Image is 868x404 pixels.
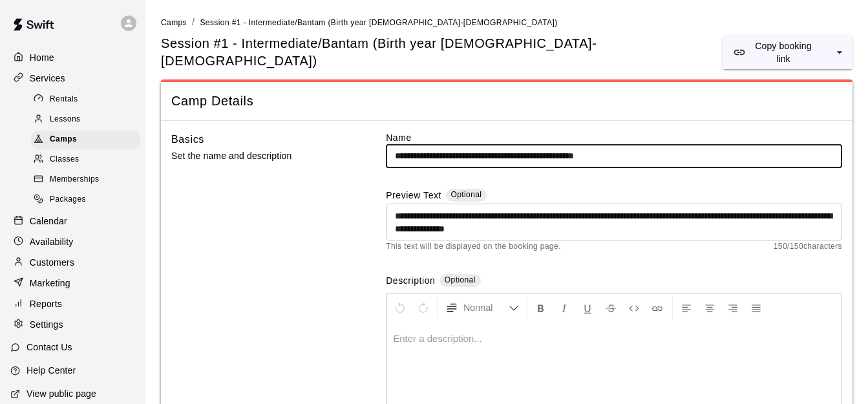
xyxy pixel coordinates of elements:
label: Preview Text [386,189,441,204]
span: Classes [50,153,79,166]
button: Insert Code [623,296,645,319]
h6: Basics [171,131,204,148]
p: Services [30,72,65,85]
div: Lessons [31,111,140,129]
p: Reports [30,297,62,310]
p: Copy booking link [750,39,816,65]
span: Lessons [50,113,81,126]
button: Right Align [722,296,744,319]
span: Optional [451,190,482,199]
span: This text will be displayed on the booking page. [386,240,561,253]
button: Formatting Options [440,296,524,319]
a: Services [10,69,135,88]
a: Camps [161,17,187,27]
span: Normal [463,301,509,314]
button: Justify Align [745,296,767,319]
span: Session #1 - Intermediate/Bantam (Birth year [DEMOGRAPHIC_DATA]-[DEMOGRAPHIC_DATA]) [200,18,557,27]
a: Customers [10,253,135,272]
a: Marketing [10,273,135,293]
li: / [192,16,195,29]
p: Customers [30,256,74,269]
a: Classes [31,150,145,170]
span: 150 / 150 characters [774,240,842,253]
button: Format Underline [577,296,598,319]
a: Settings [10,315,135,334]
span: Packages [50,193,86,206]
a: Memberships [31,170,145,190]
div: Memberships [31,171,140,189]
button: Insert Link [646,296,668,319]
span: Memberships [50,173,99,186]
a: Packages [31,190,145,210]
button: select merge strategy [827,36,852,69]
a: Camps [31,130,145,150]
p: Contact Us [26,341,72,354]
p: Help Center [26,364,76,377]
a: Reports [10,294,135,314]
div: Classes [31,151,140,169]
p: Settings [30,318,63,331]
button: Center Align [699,296,721,319]
button: Format Italics [553,296,575,319]
button: Format Bold [530,296,552,319]
div: Packages [31,191,140,209]
span: Camps [161,18,187,27]
span: Optional [445,275,476,284]
label: Name [386,131,842,144]
label: Description [386,274,435,289]
button: Left Align [675,296,697,319]
h5: Session #1 - Intermediate/Bantam (Birth year [DEMOGRAPHIC_DATA]-[DEMOGRAPHIC_DATA]) [161,35,723,69]
p: Availability [30,235,74,248]
div: Camps [31,131,140,149]
p: Set the name and description [171,148,346,164]
button: Format Strikethrough [600,296,622,319]
a: Rentals [31,89,145,109]
span: Camps [50,133,77,146]
p: Marketing [30,277,70,290]
div: Rentals [31,90,140,109]
button: Redo [412,296,434,319]
button: Undo [389,296,411,319]
a: Home [10,48,135,67]
p: Home [30,51,54,64]
a: Availability [10,232,135,251]
span: Rentals [50,93,78,106]
a: Lessons [31,109,145,129]
p: View public page [26,387,96,400]
nav: breadcrumb [161,16,852,30]
p: Calendar [30,215,67,228]
span: Camp Details [171,92,842,110]
button: Copy booking link [723,36,827,69]
a: Calendar [10,211,135,231]
div: split button [723,36,852,69]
